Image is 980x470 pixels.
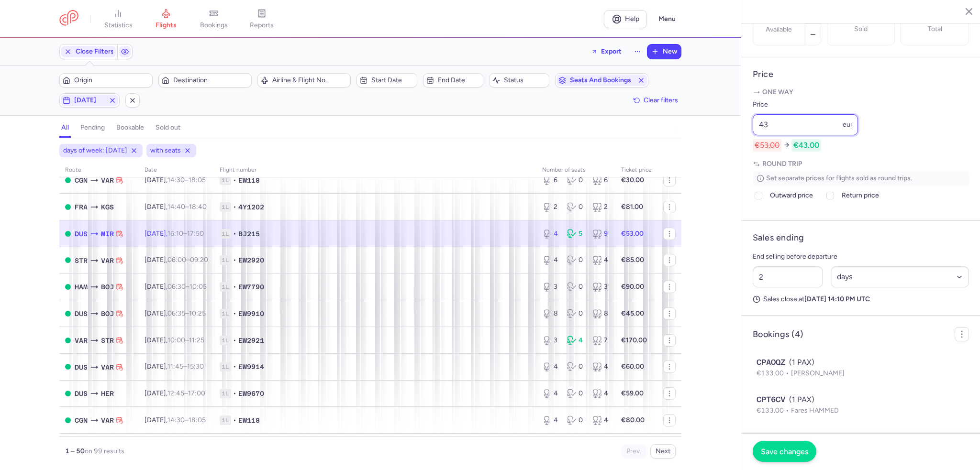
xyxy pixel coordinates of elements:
[189,416,206,424] time: 18:05
[220,309,231,318] span: 1L
[167,203,207,211] span: –
[145,256,208,264] span: [DATE],
[189,283,207,291] time: 10:05
[220,389,231,398] span: 1L
[65,391,71,396] span: OPEN
[567,229,584,239] div: 5
[567,175,584,185] div: 0
[567,202,584,212] div: 0
[167,362,183,371] time: 11:45
[621,362,644,371] strong: €60.00
[75,335,88,346] span: Varna, Varna, Bulgaria
[145,230,204,238] span: [DATE],
[233,282,236,292] span: •
[766,26,792,33] label: Available
[104,21,133,30] span: statistics
[653,10,681,28] button: Menu
[158,73,252,87] button: Destination
[542,389,559,398] div: 4
[567,389,584,398] div: 0
[621,283,644,291] strong: €90.00
[233,336,236,345] span: •
[167,256,208,264] span: –
[272,77,347,84] span: Airline & Flight No.
[592,255,610,265] div: 4
[621,176,644,184] strong: €30.00
[145,176,206,184] span: [DATE],
[621,309,644,317] strong: €45.00
[753,99,858,110] label: Price
[75,388,88,399] span: Düsseldorf International Airport, Düsseldorf, Germany
[75,362,88,372] span: Düsseldorf International Airport, Düsseldorf, Germany
[233,309,236,318] span: •
[753,251,969,262] p: End selling before departure
[592,415,610,425] div: 4
[615,163,657,177] th: Ticket price
[65,447,85,455] strong: 1 – 50
[101,282,114,292] span: Bourgas, Burgas, Bulgaria
[625,15,639,22] span: Help
[555,73,648,87] button: Seats and bookings
[644,97,678,104] span: Clear filters
[757,406,791,415] span: €133.00
[542,309,559,318] div: 8
[101,202,114,212] span: Kos Island International Airport, Kos, Greece
[80,123,105,132] h4: pending
[542,202,559,212] div: 2
[770,190,813,201] span: Outward price
[167,389,184,397] time: 12:45
[145,362,204,371] span: [DATE],
[167,416,185,424] time: 14:30
[220,229,231,239] span: 1L
[190,9,238,30] a: bookings
[757,357,965,379] button: CPAOQZ(1 PAX)€133.00[PERSON_NAME]
[238,282,264,292] span: EW7790
[189,309,206,317] time: 10:25
[59,73,153,87] button: Origin
[145,203,207,211] span: [DATE],
[167,203,185,211] time: 14:40
[190,256,208,264] time: 09:20
[167,230,183,238] time: 16:10
[604,10,647,28] a: Help
[167,416,206,424] span: –
[585,44,628,59] button: Export
[65,257,71,263] span: OPEN
[757,394,785,405] span: CPT6CV
[189,203,207,211] time: 18:40
[220,415,231,425] span: 1L
[753,441,816,462] button: Save changes
[75,255,88,266] span: Stuttgart Echterdingen, Stuttgart, Germany
[189,176,206,184] time: 18:05
[60,44,117,59] button: Close Filters
[854,25,868,33] p: Sold
[238,255,264,265] span: EW2920
[753,139,781,152] span: €53.00
[753,69,969,80] h4: Price
[189,336,204,344] time: 11:25
[423,73,483,87] button: End date
[145,309,206,317] span: [DATE],
[75,415,88,426] span: Cologne/bonn, Köln, Germany
[250,21,274,30] span: reports
[371,77,413,84] span: Start date
[167,362,204,371] span: –
[214,163,536,177] th: Flight number
[65,364,71,370] span: OPEN
[145,336,204,344] span: [DATE],
[101,335,114,346] span: Stuttgart Echterdingen, Stuttgart, Germany
[650,444,676,459] button: Next
[200,21,228,30] span: bookings
[59,10,78,28] a: CitizenPlane red outlined logo
[101,308,114,319] span: Bourgas, Burgas, Bulgaria
[59,163,139,177] th: route
[75,202,88,212] span: Frankfurt International Airport, Frankfurt am Main, Germany
[85,447,124,455] span: on 99 results
[167,389,205,397] span: –
[233,362,236,372] span: •
[220,282,231,292] span: 1L
[145,283,207,291] span: [DATE],
[101,175,114,186] span: Varna, Varna, Bulgaria
[753,266,823,287] input: ##
[257,73,351,87] button: Airline & Flight No.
